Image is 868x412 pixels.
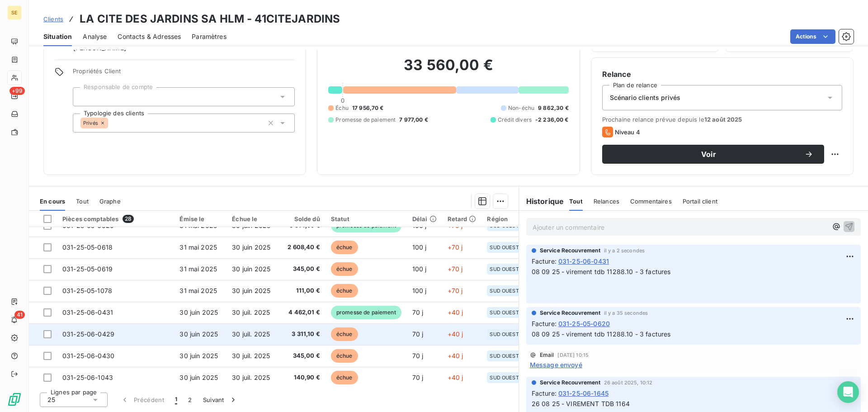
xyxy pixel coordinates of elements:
span: 031-25-06-0430 [62,352,114,360]
span: SUD OUEST [490,353,519,359]
span: échue [331,262,358,276]
span: Relances [594,198,619,205]
span: Service Recouvrement [540,246,600,255]
span: 100 j [412,243,427,251]
span: 4 462,01 € [286,308,320,317]
span: 9 862,30 € [538,104,569,112]
a: Clients [43,14,63,24]
span: 100 j [412,287,427,294]
span: Portail client [683,198,717,205]
img: Logo LeanPay [7,392,22,407]
span: Commentaires [630,198,672,205]
span: 3 311,10 € [286,330,320,339]
span: Message envoyé [530,360,582,369]
span: 31 mai 2025 [179,287,217,294]
span: 25 [47,395,55,404]
span: 30 juin 2025 [232,243,270,251]
span: 111,00 € [286,286,320,295]
span: échue [331,284,358,298]
span: 30 juil. 2025 [232,330,270,338]
span: 0 [341,97,344,104]
span: +99 [9,87,25,95]
button: Suivant [198,390,243,409]
button: Voir [602,145,824,164]
span: il y a 2 secondes [604,248,645,253]
span: Crédit divers [498,116,532,124]
div: Retard [448,215,476,223]
span: Échu [335,104,349,112]
span: 140,90 € [286,373,320,382]
span: Contacts & Adresses [118,32,181,41]
span: 7 977,00 € [399,116,428,124]
span: 031-25-05-0618 [62,243,113,251]
span: Tout [569,198,583,205]
h6: Historique [519,196,564,207]
span: Situation [43,32,72,41]
span: Privés [83,120,98,126]
span: 031-25-05-0620 [558,319,610,328]
input: Ajouter une valeur [108,119,115,127]
span: SUD OUEST [490,288,519,294]
span: Promesse de paiement [335,116,396,124]
span: 30 juil. 2025 [232,308,270,316]
span: 08 09 25 - virement tdb 11288.10 - 3 factures [532,330,671,338]
span: 100 j [412,265,427,273]
span: 345,00 € [286,265,320,274]
span: 031-25-06-0431 [62,308,113,316]
span: 41 [14,311,25,319]
div: Pièces comptables [62,215,169,223]
div: Délai [412,215,437,223]
span: 70 j [412,330,424,338]
div: Statut [331,215,401,223]
span: +70 j [448,287,463,294]
span: 30 juin 2025 [179,330,218,338]
span: 031-25-06-0431 [558,256,609,266]
span: Propriétés Client [73,67,295,80]
span: Clients [43,15,63,23]
span: 70 j [412,308,424,316]
span: 31 mai 2025 [179,265,217,273]
input: Ajouter une valeur [80,93,88,101]
span: SUD OUEST [490,310,519,315]
span: Prochaine relance prévue depuis le [602,116,842,123]
span: Facture : [532,256,557,266]
button: Précédent [115,390,170,409]
span: [DATE] 10:15 [557,352,589,358]
span: Non-échu [508,104,534,112]
span: 30 juin 2025 [179,374,218,381]
div: Solde dû [286,215,320,223]
h3: LA CITE DES JARDINS SA HLM - 41CITEJARDINS [80,11,340,27]
span: Tout [76,198,89,205]
span: +40 j [448,308,463,316]
span: SUD OUEST [490,331,519,337]
span: échue [331,327,358,341]
span: 30 juin 2025 [232,287,270,294]
button: 1 [170,390,183,409]
span: 12 août 2025 [704,116,742,123]
button: Actions [790,29,835,44]
span: 1 [175,395,177,404]
h2: 33 560,00 € [328,56,568,83]
span: Graphe [99,198,121,205]
span: 70 j [412,374,424,381]
span: 345,00 € [286,351,320,360]
span: +40 j [448,330,463,338]
button: 2 [183,390,197,409]
span: 26 août 2025, 10:12 [604,380,653,385]
span: Email [540,352,554,358]
span: +40 j [448,374,463,381]
span: 28 [123,215,134,223]
span: Service Recouvrement [540,379,600,387]
span: Niveau 4 [615,128,640,136]
span: SUD OUEST [490,375,519,380]
div: Émise le [179,215,221,223]
span: +70 j [448,265,463,273]
span: +70 j [448,243,463,251]
span: il y a 35 secondes [604,310,648,316]
span: Facture : [532,319,557,328]
span: -2 236,00 € [535,116,569,124]
span: 08 09 25 - virement tdb 11288.10 - 3 factures [532,268,671,275]
span: 2 608,40 € [286,243,320,252]
span: 031-25-05-0619 [62,265,113,273]
span: Analyse [83,32,107,41]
